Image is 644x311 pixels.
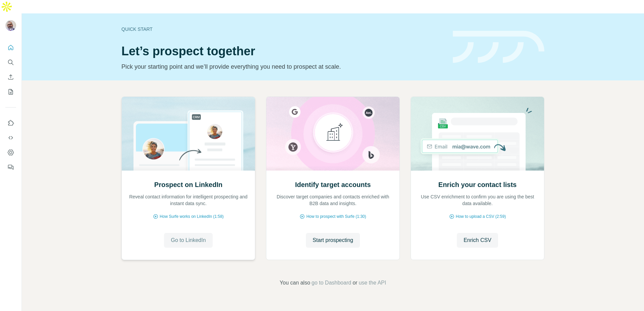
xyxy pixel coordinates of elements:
span: How to prospect with Surfe (1:30) [306,213,366,220]
img: Prospect on LinkedIn [121,97,255,171]
span: Enrich CSV [464,236,491,244]
h2: Identify target accounts [295,180,371,189]
div: Quick start [121,26,445,33]
button: Search [5,56,16,68]
p: Reveal contact information for intelligent prospecting and instant data sync. [128,193,248,207]
p: Use CSV enrichment to confirm you are using the best data available. [418,193,537,207]
button: Enrich CSV [457,233,498,248]
h2: Enrich your contact lists [438,180,517,189]
span: How to upload a CSV (2:59) [456,213,506,220]
h2: Prospect on LinkedIn [154,180,222,189]
img: Enrich your contact lists [411,97,544,171]
button: Start prospecting [306,233,360,248]
button: Go to LinkedIn [164,233,212,248]
span: Go to LinkedIn [171,236,206,244]
button: go to Dashboard [312,279,351,287]
img: banner [453,31,544,63]
span: You can also [280,279,310,287]
button: My lists [5,86,16,98]
button: Use Surfe API [5,132,16,144]
img: Identify target accounts [266,97,400,171]
button: Feedback [5,161,16,173]
span: or [353,279,357,287]
span: Start prospecting [313,236,353,244]
button: use the API [359,279,386,287]
p: Discover target companies and contacts enriched with B2B data and insights. [273,193,393,207]
button: Use Surfe on LinkedIn [5,117,16,129]
button: Enrich CSV [5,71,16,83]
p: Pick your starting point and we’ll provide everything you need to prospect at scale. [121,62,445,71]
button: Quick start [5,42,16,54]
button: Dashboard [5,146,16,159]
h1: Let’s prospect together [121,45,445,58]
span: How Surfe works on LinkedIn (1:58) [160,213,224,220]
img: Avatar [5,20,16,31]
